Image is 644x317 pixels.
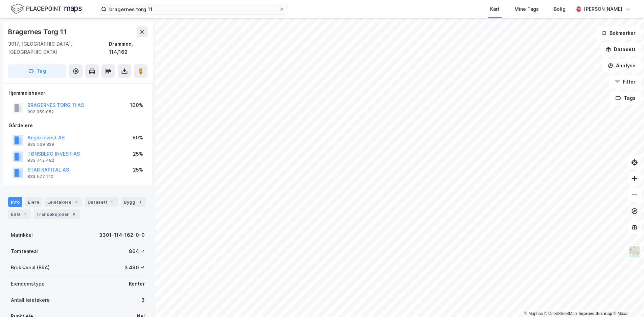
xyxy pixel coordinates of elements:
[584,5,622,13] div: [PERSON_NAME]
[137,199,143,205] div: 1
[610,91,641,105] button: Tags
[490,5,500,13] div: Kart
[544,311,577,316] a: OpenStreetMap
[600,43,641,56] button: Datasett
[11,264,50,272] div: Bruksareal (BRA)
[109,199,116,205] div: 5
[11,3,82,15] img: logo.f888ab2527a4732fd821a326f86c7f29.svg
[27,158,54,163] div: 933 742 482
[11,231,33,239] div: Matrikkel
[8,26,68,37] div: Bragernes Torg 11
[11,296,50,304] div: Antall leietakere
[554,5,566,13] div: Bolig
[8,89,147,97] div: Hjemmelshaver
[129,280,145,288] div: Kontor
[8,121,147,130] div: Gårdeiere
[524,311,543,316] a: Mapbox
[11,280,45,288] div: Eiendomstype
[514,5,539,13] div: Mine Tags
[70,211,77,218] div: 8
[8,40,109,56] div: 3017, [GEOGRAPHIC_DATA], [GEOGRAPHIC_DATA]
[133,166,143,174] div: 25%
[628,245,641,258] img: Z
[27,109,54,115] div: 992 059 052
[610,285,644,317] iframe: Chat Widget
[99,231,145,239] div: 3301-114-162-0-0
[27,142,54,147] div: 933 569 829
[133,150,143,158] div: 25%
[8,209,31,219] div: ESG
[609,75,641,89] button: Filter
[27,174,53,179] div: 833 577 212
[107,4,279,14] input: Søk på adresse, matrikkel, gårdeiere, leietakere eller personer
[85,197,118,207] div: Datasett
[130,101,143,109] div: 100%
[8,197,22,207] div: Info
[45,197,82,207] div: Leietakere
[11,247,38,255] div: Tomteareal
[141,296,145,304] div: 3
[33,209,80,219] div: Transaksjoner
[596,26,641,40] button: Bokmerker
[73,199,79,205] div: 3
[602,59,641,72] button: Analyse
[121,197,146,207] div: Bygg
[124,264,145,272] div: 3 490 ㎡
[579,311,612,316] a: Improve this map
[21,211,28,218] div: 1
[8,64,66,78] button: Tag
[133,134,143,142] div: 50%
[109,40,147,56] div: Drammen, 114/162
[25,197,42,207] div: Eiere
[129,247,145,255] div: 864 ㎡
